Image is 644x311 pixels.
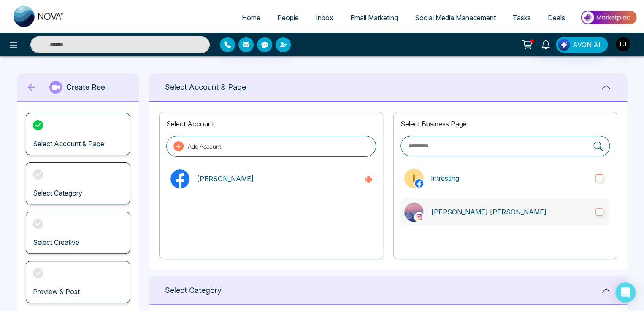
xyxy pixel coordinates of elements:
button: Add Account [166,136,376,157]
button: AVON AI [556,37,608,53]
span: Social Media Management [415,13,496,22]
p: [PERSON_NAME] [197,174,357,184]
p: Intresting [431,173,589,183]
h1: Select Category [165,286,222,295]
h1: Create Reel [66,83,107,92]
h3: Preview & Post [33,288,80,296]
span: Home [242,13,260,22]
input: instagramLokesh Avinash Joshi[PERSON_NAME] [PERSON_NAME] [595,208,603,216]
span: AVON AI [573,40,601,50]
a: Home [233,10,269,26]
h3: Select Category [33,189,82,197]
h3: Select Account & Page [33,140,104,148]
p: [PERSON_NAME] [PERSON_NAME] [431,207,589,217]
a: Social Media Management [406,10,504,26]
div: Open Intercom Messenger [615,282,636,303]
span: Email Marketing [350,13,398,22]
img: Intresting [404,169,423,188]
p: Select Account [166,119,376,129]
span: Tasks [513,13,531,22]
input: IntrestingIntresting [595,174,603,182]
h3: Select Creative [33,239,79,247]
a: People [269,10,307,26]
img: instagram [415,213,423,221]
img: Lead Flow [558,39,570,51]
span: People [277,13,299,22]
span: Deals [548,13,565,22]
a: Email Marketing [342,10,406,26]
a: Tasks [504,10,539,26]
a: Inbox [307,10,342,26]
img: Market-place.gif [578,8,639,27]
p: Add Account [188,142,221,151]
img: Nova CRM Logo [14,6,64,27]
img: Lokesh Avinash Joshi [404,203,423,222]
img: User Avatar [616,37,630,51]
p: Select Business Page [400,119,610,129]
h1: Select Account & Page [165,83,246,92]
a: Deals [539,10,574,26]
span: Inbox [316,13,333,22]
